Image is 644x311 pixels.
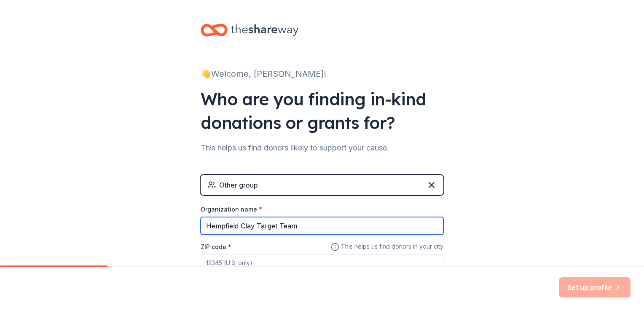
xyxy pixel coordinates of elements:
div: This helps us find donors likely to support your cause. [201,141,443,155]
label: Organization name [201,205,262,214]
input: American Red Cross [201,217,443,235]
div: Other group [219,180,258,190]
span: This helps us find donors in your city [331,241,443,252]
div: 👋 Welcome, [PERSON_NAME]! [201,67,443,80]
div: Who are you finding in-kind donations or grants for? [201,87,443,134]
input: 12345 (U.S. only) [201,254,443,271]
label: ZIP code [201,243,231,251]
